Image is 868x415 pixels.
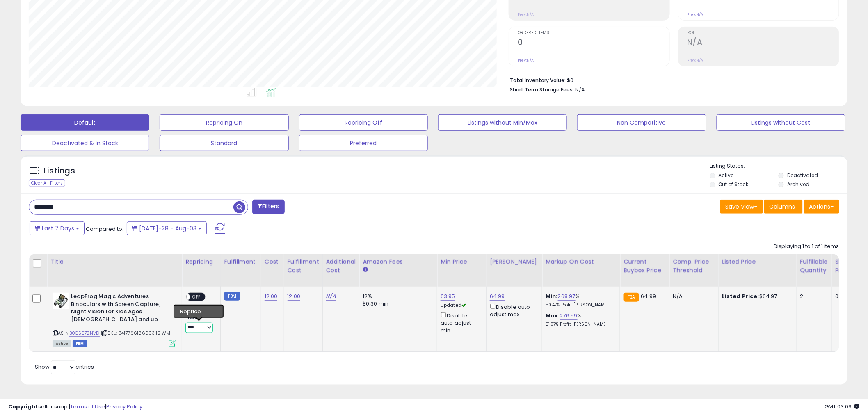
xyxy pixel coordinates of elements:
[441,258,483,266] div: Min Price
[720,200,763,214] button: Save View
[673,258,715,275] div: Comp. Price Threshold
[717,114,845,131] button: Listings without Cost
[624,293,639,302] small: FBA
[560,312,578,320] a: 276.59
[139,224,196,233] span: [DATE]-28 - Aug-03
[21,135,149,151] button: Deactivated & In Stock
[577,114,706,131] button: Non Competitive
[326,292,336,301] a: N/A
[546,312,560,319] b: Max:
[326,258,356,275] div: Additional Cost
[441,292,455,301] a: 63.95
[86,225,123,233] span: Compared to:
[687,38,839,49] h2: N/A
[363,258,434,266] div: Amazon Fees
[252,200,284,214] button: Filters
[518,38,669,49] h2: 0
[510,75,833,84] li: $0
[787,172,818,179] label: Deactivated
[190,294,203,301] span: OFF
[185,258,217,266] div: Repricing
[835,258,852,275] div: Ship Price
[73,340,87,347] span: FBM
[764,200,803,214] button: Columns
[30,221,85,235] button: Last 7 Days
[722,292,759,300] b: Listed Price:
[21,114,149,131] button: Default
[800,258,828,275] div: Fulfillable Quantity
[546,292,558,300] b: Min:
[265,292,278,301] a: 12.00
[71,293,171,325] b: LeapFrog Magic Adventures Binoculars with Screen Capture, Night Vision for Kids Ages [DEMOGRAPHIC...
[50,258,178,266] div: Title
[43,165,75,177] h5: Listings
[800,293,825,300] div: 2
[127,221,207,235] button: [DATE]-28 - Aug-03
[441,311,480,335] div: Disable auto adjust min
[510,77,566,84] b: Total Inventory Value:
[835,293,849,300] div: 0.00
[69,330,100,337] a: B0CSS7ZNVD
[490,292,505,301] a: 64.99
[624,258,666,275] div: Current Buybox Price
[490,302,536,318] div: Disable auto adjust max
[363,300,431,308] div: $0.30 min
[101,330,170,336] span: | SKU: 3417766186003 12 WM
[542,254,620,287] th: The percentage added to the cost of goods (COGS) that forms the calculator for Min & Max prices.
[722,258,793,266] div: Listed Price
[106,403,142,410] a: Privacy Policy
[687,58,703,63] small: Prev: N/A
[687,12,703,17] small: Prev: N/A
[518,12,534,17] small: Prev: N/A
[825,403,860,410] span: 2025-08-11 03:09 GMT
[546,293,614,308] div: %
[546,258,617,266] div: Markup on Cost
[770,203,795,211] span: Columns
[185,315,214,333] div: Preset:
[546,312,614,327] div: %
[185,306,214,313] div: Amazon AI
[70,403,105,410] a: Terms of Use
[160,114,288,131] button: Repricing On
[42,224,74,233] span: Last 7 Days
[774,243,839,251] div: Displaying 1 to 1 of 1 items
[558,292,576,301] a: 268.97
[53,293,69,309] img: 41Kf0Be7gpL._SL40_.jpg
[518,31,669,35] span: Ordered Items
[8,403,142,411] div: seller snap | |
[546,302,614,308] p: 50.47% Profit [PERSON_NAME]
[29,179,65,187] div: Clear All Filters
[299,135,428,151] button: Preferred
[363,266,368,274] small: Amazon Fees.
[673,293,712,300] div: N/A
[441,302,466,308] span: Updated
[546,322,614,327] p: 51.07% Profit [PERSON_NAME]
[710,162,847,170] p: Listing States:
[8,403,38,410] strong: Copyright
[787,181,809,188] label: Archived
[288,292,301,301] a: 12.00
[224,292,240,301] small: FBM
[490,258,539,266] div: [PERSON_NAME]
[265,258,281,266] div: Cost
[687,31,839,35] span: ROI
[719,181,749,188] label: Out of Stock
[804,200,839,214] button: Actions
[363,293,431,300] div: 12%
[510,86,574,93] b: Short Term Storage Fees:
[224,258,257,266] div: Fulfillment
[53,340,71,347] span: All listings currently available for purchase on Amazon
[438,114,567,131] button: Listings without Min/Max
[719,172,734,179] label: Active
[722,293,790,300] div: $64.97
[160,135,288,151] button: Standard
[288,258,319,275] div: Fulfillment Cost
[518,58,534,63] small: Prev: N/A
[299,114,428,131] button: Repricing Off
[35,363,94,371] span: Show: entries
[575,86,585,93] span: N/A
[641,292,656,300] span: 64.99
[53,293,176,346] div: ASIN:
